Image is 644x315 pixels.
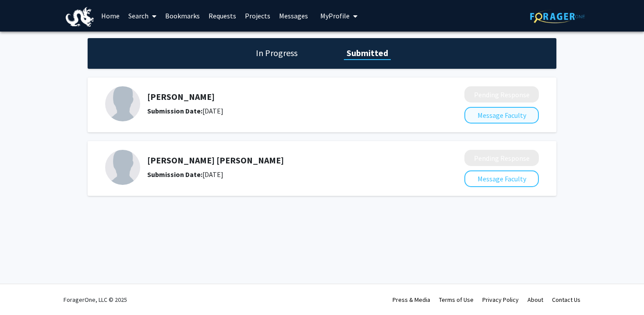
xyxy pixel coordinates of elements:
[241,0,275,31] a: Projects
[439,296,474,304] a: Terms of Use
[464,107,539,124] button: Message Faculty
[464,170,539,187] button: Message Faculty
[393,296,430,304] a: Press & Media
[464,111,539,120] a: Message Faculty
[253,47,300,59] h1: In Progress
[124,0,161,31] a: Search
[147,155,418,166] h5: [PERSON_NAME] [PERSON_NAME]
[275,0,312,31] a: Messages
[552,296,580,304] a: Contact Us
[344,47,391,59] h1: Submitted
[482,296,519,304] a: Privacy Policy
[464,150,539,166] button: Pending Response
[147,92,418,102] h5: [PERSON_NAME]
[105,86,140,121] img: Profile Picture
[147,106,418,116] div: [DATE]
[97,0,124,31] a: Home
[7,276,37,308] iframe: Chat
[64,284,127,315] div: ForagerOne, LLC © 2025
[530,10,585,23] img: ForagerOne Logo
[320,11,350,20] span: My Profile
[204,0,241,31] a: Requests
[147,106,202,115] b: Submission Date:
[464,174,539,183] a: Message Faculty
[464,86,539,103] button: Pending Response
[66,7,94,27] img: Drexel University Logo
[105,150,140,185] img: Profile Picture
[147,169,418,180] div: [DATE]
[147,170,202,179] b: Submission Date:
[161,0,204,31] a: Bookmarks
[527,296,543,304] a: About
